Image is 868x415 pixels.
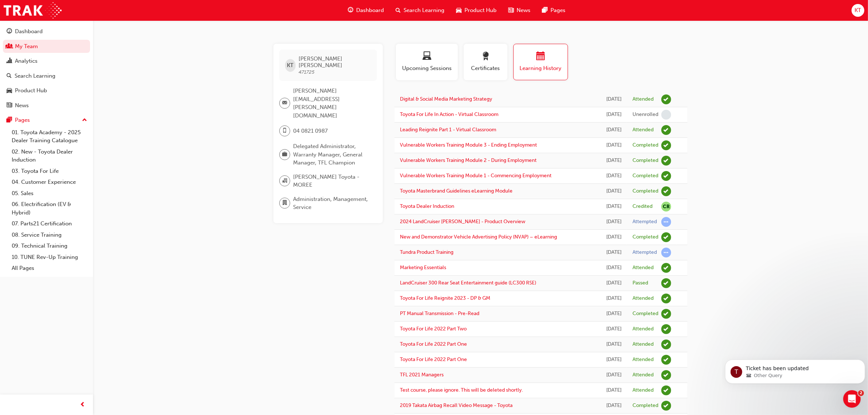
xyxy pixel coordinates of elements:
div: Completed [632,188,658,195]
span: 471725 [299,69,315,75]
a: 04. Customer Experience [9,177,90,188]
div: Attended [632,356,654,363]
div: Thu Oct 06 2022 01:00:00 GMT+1100 (Australian Eastern Daylight Time) [606,325,622,333]
button: Upcoming Sessions [396,44,458,80]
a: 02. New - Toyota Dealer Induction [9,146,90,166]
span: learningRecordVerb_ATTEND-icon [661,263,671,273]
span: briefcase-icon [282,150,287,159]
div: Completed [632,157,658,164]
a: search-iconSearch Learning [390,3,450,18]
span: 04 0821 0987 [293,127,328,135]
button: DashboardMy TeamAnalyticsSearch LearningProduct HubNews [3,23,90,113]
div: Attended [632,326,654,333]
a: Toyota For Life 2022 Part Two [400,326,467,332]
span: [PERSON_NAME][EMAIL_ADDRESS][PERSON_NAME][DOMAIN_NAME] [293,87,371,120]
span: people-icon [7,43,12,50]
span: email-icon [282,98,287,108]
div: Thu Jul 14 2022 00:00:00 GMT+1000 (Australian Eastern Standard Time) [606,340,622,349]
a: LandCruiser 300 Rear Seat Entertainment guide (LC300 RSE) [400,280,536,286]
a: Vulnerable Workers Training Module 2 - During Employment [400,157,537,163]
div: Wed Jul 10 2024 14:11:19 GMT+1000 (Australian Eastern Standard Time) [606,248,622,257]
div: Attended [632,96,654,103]
span: null-icon [661,202,671,212]
span: Upcoming Sessions [401,64,452,73]
span: learningRecordVerb_COMPLETE-icon [661,401,671,411]
div: Tue Sep 09 2025 09:47:58 GMT+1000 (Australian Eastern Standard Time) [606,110,622,119]
a: Toyota Masterbrand Guidelines eLearning Module [400,188,513,194]
a: Toyota For Life 2022 Part One [400,356,467,362]
div: Tue Aug 06 2024 12:48:05 GMT+1000 (Australian Eastern Standard Time) [606,233,622,241]
span: pages-icon [542,6,548,15]
span: News [517,6,530,15]
span: Delegated Administrator, Warranty Manager, General Manager, TFL Champion [293,142,371,167]
div: Search Learning [15,72,55,80]
div: Thu Jul 14 2022 00:00:00 GMT+1000 (Australian Eastern Standard Time) [606,356,622,364]
div: Dashboard [15,27,43,36]
span: 2 [858,390,864,396]
img: Trak [4,2,62,19]
button: Pages [3,113,90,127]
a: pages-iconPages [536,3,571,18]
a: Search Learning [3,69,90,83]
span: laptop-icon [423,52,431,62]
a: 2024 LandCruiser [PERSON_NAME] - Product Overview [400,218,525,225]
a: Product Hub [3,84,90,97]
a: Tundra Product Training [400,249,454,255]
span: learningRecordVerb_ATTEND-icon [661,355,671,365]
div: Product Hub [15,86,47,95]
a: Toyota For Life 2022 Part One [400,341,467,347]
a: 08. Service Training [9,229,90,241]
div: Attended [632,372,654,379]
button: KT [852,4,864,17]
div: Mon May 26 2025 16:25:09 GMT+1000 (Australian Eastern Standard Time) [606,172,622,180]
span: learningRecordVerb_ATTEMPT-icon [661,248,671,257]
span: [PERSON_NAME] Toyota - MOREE [293,173,371,189]
span: Dashboard [356,6,384,15]
div: Completed [632,234,658,241]
span: award-icon [481,52,490,62]
a: 2019 Takata Airbag Recall Video Message - Toyota [400,402,513,408]
div: Wed May 26 2021 00:00:00 GMT+1000 (Australian Eastern Standard Time) [606,371,622,379]
div: Mon May 26 2025 16:54:00 GMT+1000 (Australian Eastern Standard Time) [606,156,622,165]
div: Completed [632,402,658,409]
span: learningRecordVerb_ATTEND-icon [661,294,671,303]
span: search-icon [396,6,401,15]
a: Toyota Dealer Induction [400,203,454,209]
span: learningRecordVerb_ATTEND-icon [661,125,671,135]
span: learningRecordVerb_ATTEND-icon [661,340,671,349]
a: Dashboard [3,25,90,38]
div: Mon May 26 2025 17:12:35 GMT+1000 (Australian Eastern Standard Time) [606,141,622,150]
span: learningRecordVerb_COMPLETE-icon [661,156,671,166]
span: Pages [550,6,565,15]
div: Attended [632,387,654,394]
div: Pages [15,116,30,124]
a: Digital & Social Media Marketing Strategy [400,96,492,102]
span: news-icon [7,102,12,109]
a: Vulnerable Workers Training Module 3 - Ending Employment [400,142,537,148]
a: TFL 2021 Managers [400,372,444,378]
div: Attended [632,127,654,133]
span: mobile-icon [282,126,287,136]
div: Wed Jun 18 2025 14:00:00 GMT+1000 (Australian Eastern Standard Time) [606,126,622,134]
div: Attempted [632,218,657,225]
div: Wed Dec 04 2019 01:00:00 GMT+1100 (Australian Eastern Daylight Time) [606,402,622,410]
span: learningRecordVerb_ATTEND-icon [661,385,671,395]
a: Leading Reignite Part 1 - Virtual Classroom [400,127,496,133]
span: learningRecordVerb_ATTEND-icon [661,370,671,380]
span: learningRecordVerb_COMPLETE-icon [661,140,671,150]
span: pages-icon [7,117,12,124]
div: Passed [632,280,648,287]
a: Toyota For Life Reignite 2023 - DP & GM [400,295,490,301]
span: news-icon [508,6,514,15]
span: organisation-icon [282,176,287,186]
span: guage-icon [348,6,353,15]
div: Attempted [632,249,657,256]
div: Completed [632,310,658,317]
span: Administration, Management, Service [293,195,371,212]
a: car-iconProduct Hub [450,3,502,18]
a: news-iconNews [502,3,536,18]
